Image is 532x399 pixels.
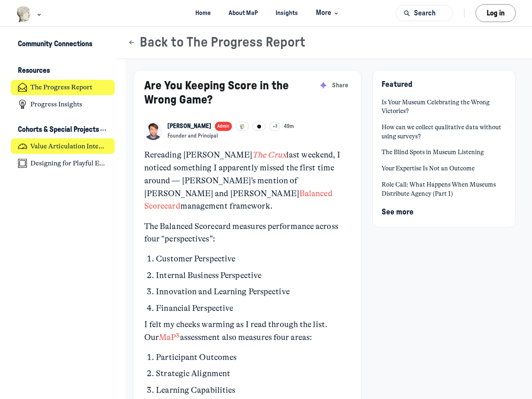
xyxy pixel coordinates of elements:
[167,133,218,140] button: Founder and Principal
[382,123,506,141] a: How can we collect qualitative data without using surveys?
[330,79,350,91] button: Share
[156,286,350,298] p: Innovation and Learning Perspective
[382,98,506,116] a: Is Your Museum Celebrating the Wrong Victories?
[382,164,506,173] a: Your Expertise Is Not an Outcome
[309,5,344,21] button: More
[11,64,115,78] button: ResourcesCollapse space
[396,5,453,21] button: Search
[11,123,115,137] button: Cohorts & Special ProjectsCollapse space
[382,81,412,89] span: Featured
[11,80,115,95] a: The Progress Report
[217,123,229,130] span: Admin
[316,7,340,19] span: More
[221,5,265,21] a: About MaP
[382,208,414,216] span: See more
[156,384,350,397] p: Learning Capabilities
[18,126,99,134] h3: Cohorts & Special Projects
[18,66,50,75] h3: Resources
[144,149,350,213] p: Rereading [PERSON_NAME] last weekend, I noticed something I apparently missed the first time arou...
[144,122,162,140] a: View Kyle Bowen profile
[30,83,92,91] h4: The Progress Report
[99,126,108,135] button: View space group options
[156,253,350,266] p: Customer Perspective
[11,37,115,52] button: Community ConnectionsExpand space
[11,97,115,112] a: Progress Insights
[156,269,350,282] p: Internal Business Perspective
[159,332,180,342] a: MaP³
[156,302,350,315] p: Financial Perspective
[382,148,506,157] a: The Blind Spots in Museum Listening
[268,5,305,21] a: Insights
[273,123,277,130] span: +3
[144,318,350,344] p: I felt my cheeks warming as I read through the list. Our assessment also measures four areas:
[11,155,115,171] a: Designing for Playful Engagement
[16,6,32,22] img: Museums as Progress logo
[156,367,350,380] p: Strategic Alignment
[11,138,115,154] a: Value Articulation Intensive (Cultural Leadership Lab)
[144,80,289,106] a: Are You Keeping Score in the Wrong Game?
[167,122,211,131] a: View Kyle Bowen profile
[16,5,43,23] button: Museums as Progress logo
[156,351,350,364] p: Participant Outcomes
[117,27,532,59] header: Page Header
[382,180,506,198] a: Role Call: What Happens When Museums Distribute Agency (Part 1)
[30,142,108,150] h4: Value Articulation Intensive (Cultural Leadership Lab)
[332,81,348,90] span: Share
[284,123,294,130] a: 49m
[167,122,294,140] button: View Kyle Bowen profileAdmin+349mFounder and Principal
[144,220,350,246] p: The Balanced Scorecard measures performance across four “perspectives”:
[475,4,516,22] button: Log in
[30,100,82,108] h4: Progress Insights
[128,34,305,51] button: Back to The Progress Report
[188,5,218,21] a: Home
[317,79,330,91] button: Summarize
[382,206,414,219] button: See more
[30,159,108,167] h4: Designing for Playful Engagement
[252,150,286,160] a: The Crux
[18,40,92,49] h3: Community Connections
